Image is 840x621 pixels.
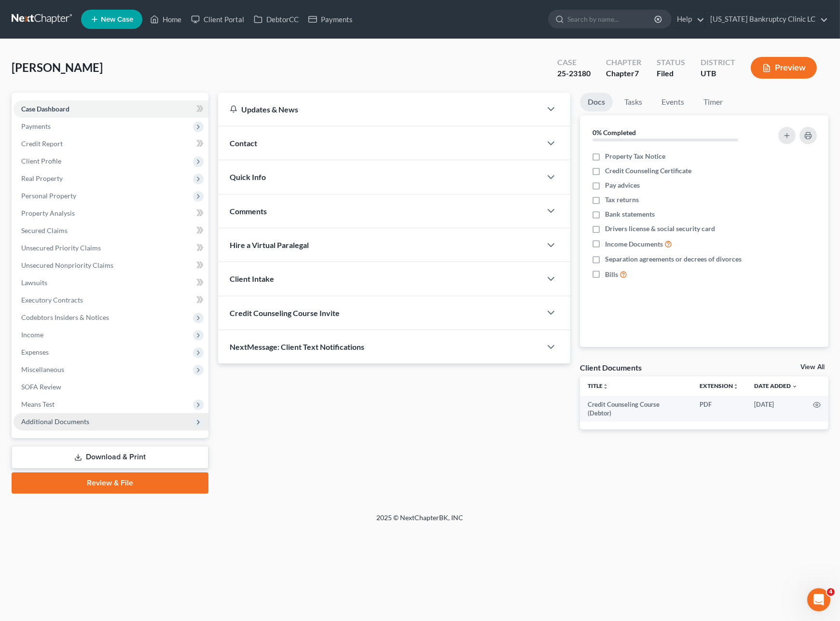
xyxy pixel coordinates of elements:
div: 25-23180 [557,68,591,79]
span: Means Test [21,400,55,408]
a: View All [800,364,825,371]
span: Credit Counseling Certificate [605,166,691,176]
span: Codebtors Insiders & Notices [21,313,109,321]
span: Bank statements [605,209,655,219]
span: Tax returns [605,195,639,205]
span: Bills [605,270,618,279]
a: Property Analysis [14,205,208,222]
a: Secured Claims [14,222,208,239]
span: Drivers license & social security card [605,224,715,234]
span: NextMessage: Client Text Notifications [230,342,364,351]
a: Case Dashboard [14,100,208,118]
span: Property Analysis [21,209,75,217]
div: Filed [657,68,685,79]
a: Extensionunfold_more [700,382,739,389]
span: Comments [230,207,267,216]
strong: 0% Completed [592,128,636,137]
span: 7 [634,69,639,78]
span: Income [21,331,43,339]
div: Updates & News [230,104,529,114]
a: Executory Contracts [14,291,208,309]
a: Unsecured Nonpriority Claims [14,257,208,274]
span: Client Profile [21,157,61,165]
div: 2025 © NextChapterBK, INC [145,513,695,530]
span: Income Documents [605,239,663,249]
span: Separation agreements or decrees of divorces [605,254,742,264]
span: Credit Report [21,139,63,148]
div: Chapter [606,57,641,68]
iframe: Intercom live chat [807,588,830,611]
td: Credit Counseling Course (Debtor) [580,396,692,422]
div: District [701,57,735,68]
span: Property Tax Notice [605,152,665,161]
span: Secured Claims [21,226,68,235]
a: Events [654,93,692,111]
a: Download & Print [12,446,208,469]
a: Lawsuits [14,274,208,291]
span: Real Property [21,174,63,182]
input: Search by name... [567,10,656,28]
td: [DATE] [746,396,805,422]
i: unfold_more [733,384,739,389]
div: Client Documents [580,362,642,373]
i: expand_more [792,384,798,389]
a: Unsecured Priority Claims [14,239,208,257]
a: Payments [303,11,358,28]
a: DebtorCC [249,11,303,28]
span: Miscellaneous [21,365,64,373]
span: Unsecured Priority Claims [21,244,101,252]
span: Payments [21,122,51,130]
div: Case [557,57,591,68]
span: Additional Documents [21,417,89,426]
a: Home [145,11,186,28]
i: unfold_more [603,384,608,389]
a: SOFA Review [14,378,208,396]
a: Client Portal [186,11,249,28]
span: Pay advices [605,180,640,190]
span: Executory Contracts [21,296,83,304]
button: Preview [751,57,817,79]
span: Expenses [21,348,49,356]
span: SOFA Review [21,383,61,391]
a: Titleunfold_more [588,382,608,389]
div: Status [657,57,685,68]
a: Timer [696,93,730,111]
span: Unsecured Nonpriority Claims [21,261,113,269]
div: Chapter [606,68,641,79]
a: Tasks [617,93,650,111]
span: 4 [827,588,835,596]
span: Quick Info [230,172,266,181]
a: Docs [580,93,613,111]
span: Personal Property [21,192,76,200]
a: Review & File [12,472,208,494]
div: UTB [701,68,735,79]
a: Date Added expand_more [754,382,798,389]
span: [PERSON_NAME] [12,60,103,74]
span: Contact [230,138,257,148]
td: PDF [692,396,746,422]
a: [US_STATE] Bankruptcy Clinic LC [705,11,828,28]
span: Credit Counseling Course Invite [230,308,340,317]
a: Help [672,11,704,28]
a: Credit Report [14,135,208,152]
span: New Case [101,16,133,23]
span: Case Dashboard [21,105,69,113]
span: Hire a Virtual Paralegal [230,240,309,249]
span: Lawsuits [21,278,47,287]
span: Client Intake [230,274,274,283]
